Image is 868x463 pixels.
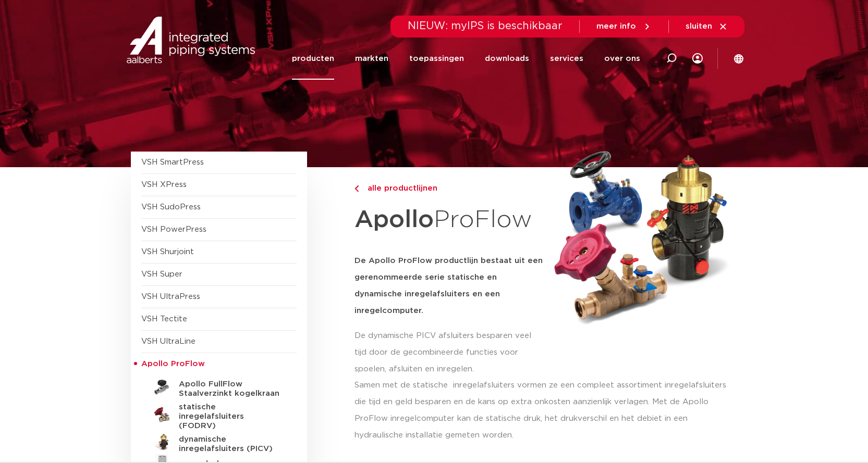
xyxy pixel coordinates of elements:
[604,37,640,80] a: over ons
[141,158,204,166] a: VSH SmartPress
[141,226,206,233] a: VSH PowerPress
[692,37,703,80] div: my IPS
[485,37,529,80] a: downloads
[141,315,187,323] a: VSH Tectite
[686,22,712,30] span: sluiten
[141,248,194,256] a: VSH Shurjoint
[596,22,636,30] span: meer info
[141,203,201,211] a: VSH SudoPress
[141,360,205,368] span: Apollo ProFlow
[141,293,200,301] a: VSH UltraPress
[179,380,282,398] h5: Apollo FullFlow Staalverzinkt kogelkraan
[354,377,738,444] p: Samen met de statische inregelafsluiters vormen ze een compleet assortiment inregelafsluiters die...
[141,376,297,398] a: Apollo FullFlow Staalverzinkt kogelkraan
[354,182,543,195] a: alle productlijnen
[409,37,464,80] a: toepassingen
[596,22,652,31] a: meer info
[354,328,543,378] p: De dynamische PICV afsluiters besparen veel tijd door de gecombineerde functies voor spoelen, afs...
[179,403,282,431] h5: statische inregelafsluiters (FODRV)
[361,184,437,192] span: alle productlijnen
[292,37,334,80] a: producten
[354,208,434,232] strong: Apollo
[141,398,297,431] a: statische inregelafsluiters (FODRV)
[550,37,583,80] a: services
[141,431,297,454] a: dynamische inregelafsluiters (PICV)
[354,200,543,240] h1: ProFlow
[141,270,182,278] a: VSH Super
[686,22,728,31] a: sluiten
[179,435,282,454] h5: dynamische inregelafsluiters (PICV)
[408,21,563,31] span: NIEUW: myIPS is beschikbaar
[292,37,640,80] nav: Menu
[355,37,388,80] a: markten
[141,181,187,189] a: VSH XPress
[141,337,195,345] a: VSH UltraLine
[354,185,359,192] img: chevron-right.svg
[354,253,543,319] h5: De Apollo ProFlow productlijn bestaat uit een gerenommeerde serie statische en dynamische inregel...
